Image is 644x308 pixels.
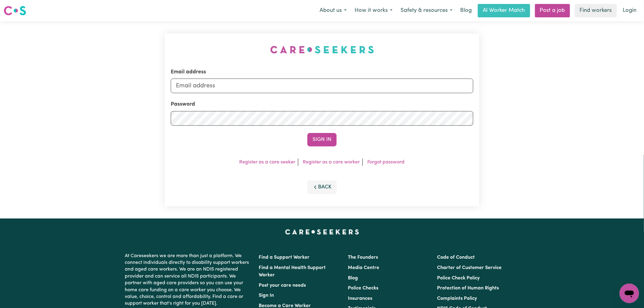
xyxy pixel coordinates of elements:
[348,296,372,301] a: Insurances
[303,160,360,165] a: Register as a care worker
[316,4,351,17] button: About us
[437,265,502,270] a: Charter of Customer Service
[437,286,499,291] a: Protection of Human Rights
[575,4,617,17] a: Find workers
[535,4,570,17] a: Post a job
[397,4,457,17] button: Safety & resources
[437,276,480,281] a: Police Check Policy
[171,100,195,108] label: Password
[348,255,378,260] a: The Founders
[4,4,26,18] a: Careseekers logo
[307,180,337,194] button: Back
[478,4,530,17] a: AI Worker Match
[348,286,378,291] a: Police Checks
[259,283,306,288] a: Post your care needs
[285,229,359,234] a: Careseekers home page
[619,4,640,17] a: Login
[620,284,639,303] iframe: Button to launch messaging window
[368,160,405,165] a: Forgot password
[307,133,337,146] button: Sign In
[348,265,379,270] a: Media Centre
[259,265,326,278] a: Find a Mental Health Support Worker
[259,293,274,298] a: Sign In
[171,79,473,93] input: Email address
[437,255,475,260] a: Code of Conduct
[240,160,296,165] a: Register as a care seeker
[259,255,310,260] a: Find a Support Worker
[171,68,206,76] label: Email address
[4,5,26,16] img: Careseekers logo
[457,4,475,17] a: Blog
[348,276,358,281] a: Blog
[437,296,477,301] a: Complaints Policy
[351,4,397,17] button: How it works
